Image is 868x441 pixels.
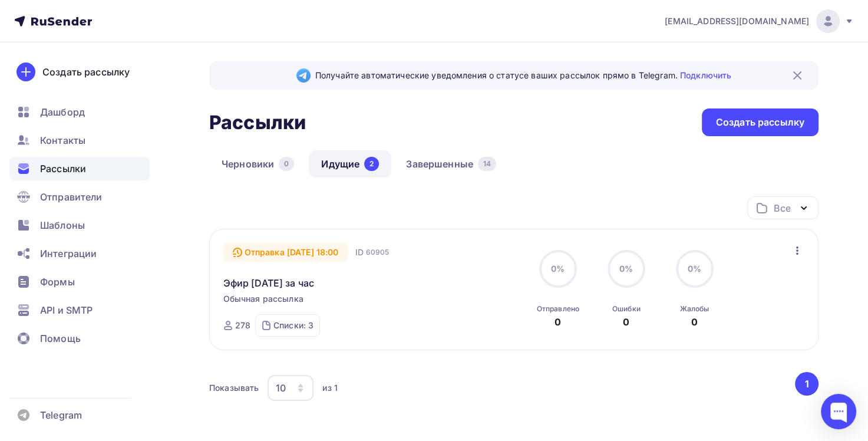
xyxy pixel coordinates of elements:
span: 0% [619,264,633,274]
span: Рассылки [40,162,86,176]
span: Telegram [40,408,82,422]
div: 0 [555,315,561,329]
button: Все [747,196,819,219]
div: Показывать [209,382,259,394]
a: Шаблоны [9,213,150,237]
span: 0% [688,264,701,274]
span: Помощь [40,331,81,345]
div: 278 [235,320,250,331]
span: Формы [40,275,75,289]
button: Go to page 1 [795,372,819,396]
div: Все [774,201,790,215]
a: Контакты [9,129,150,152]
a: Подключить [680,70,731,80]
h2: Рассылки [209,111,306,134]
div: Создать рассылку [42,65,130,79]
span: Дашборд [40,105,85,119]
div: 2 [364,157,379,171]
span: 0% [551,264,565,274]
div: Списки: 3 [273,320,313,331]
span: Контакты [40,133,85,147]
span: Отправители [40,190,103,204]
span: Шаблоны [40,218,85,232]
div: 14 [478,157,496,171]
div: Отправлено [537,304,579,314]
div: из 1 [322,382,338,394]
div: Жалобы [680,304,709,314]
span: [EMAIL_ADDRESS][DOMAIN_NAME] [665,15,809,27]
span: API и SMTP [40,303,93,317]
div: Ошибки [612,304,641,314]
a: Идущие2 [309,150,391,177]
a: Формы [9,270,150,294]
span: Получайте автоматические уведомления о статусе ваших рассылок прямо в Telegram. [315,70,731,81]
a: Отправители [9,185,150,209]
div: 10 [276,381,286,395]
a: Завершенные14 [394,150,509,177]
div: Отправка [DATE] 18:00 [223,243,348,262]
div: 0 [279,157,294,171]
div: 0 [623,315,629,329]
a: Черновики0 [209,150,306,177]
span: Обычная рассылка [223,293,303,305]
span: ID [355,246,363,258]
button: 10 [267,374,314,401]
span: 60905 [366,246,390,258]
a: Дашборд [9,100,150,124]
span: Интеграции [40,246,97,261]
img: Telegram [296,68,311,83]
a: Рассылки [9,157,150,180]
div: 0 [691,315,698,329]
a: Эфир [DATE] за час [223,276,315,290]
a: [EMAIL_ADDRESS][DOMAIN_NAME] [665,9,854,33]
div: Создать рассылку [716,116,804,129]
ul: Pagination [793,372,819,396]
